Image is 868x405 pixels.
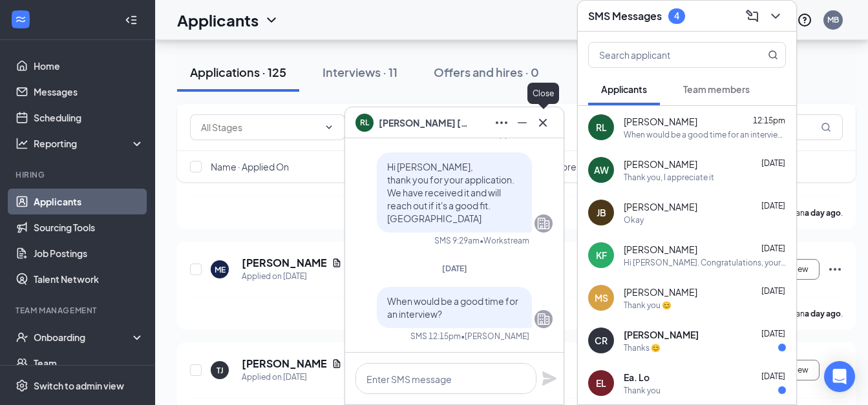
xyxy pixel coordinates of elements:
[753,116,785,125] span: 12:15pm
[674,10,679,21] div: 4
[34,350,144,376] a: Team
[512,112,533,133] button: Minimize
[624,158,697,171] span: [PERSON_NAME]
[533,112,553,133] button: Cross
[379,116,469,130] span: [PERSON_NAME] [PERSON_NAME]
[34,189,144,214] a: Applicants
[597,206,606,219] div: JB
[588,9,662,23] h3: SMS Messages
[624,257,786,268] div: Hi [PERSON_NAME]. Congratulations, your meeting with Holiday Inn for Food Server at [GEOGRAPHIC_D...
[387,295,518,320] span: When would be a good time for an interview?
[190,64,286,80] div: Applications · 125
[14,13,27,26] svg: WorkstreamLogo
[536,311,551,327] svg: Company
[761,371,785,381] span: [DATE]
[16,379,28,392] svg: Settings
[596,377,606,389] div: EL
[323,64,397,80] div: Interviews · 11
[542,371,557,386] svg: Plane
[527,83,559,104] div: Close
[177,9,259,31] h1: Applicants
[410,331,461,342] div: SMS 12:15pm
[824,361,855,392] div: Open Intercom Messenger
[821,122,831,132] svg: MagnifyingGlass
[768,8,783,24] svg: ChevronDown
[761,286,785,296] span: [DATE]
[125,14,138,26] svg: Collapse
[624,328,699,341] span: [PERSON_NAME]
[624,200,697,213] span: [PERSON_NAME]
[761,201,785,211] span: [DATE]
[201,120,319,134] input: All Stages
[480,235,529,246] span: • Workstream
[434,235,480,246] div: SMS 9:29am
[761,329,785,338] span: [DATE]
[16,169,142,180] div: Hiring
[624,115,697,128] span: [PERSON_NAME]
[211,160,289,173] span: Name · Applied On
[461,331,529,342] span: • [PERSON_NAME]
[535,115,551,130] svg: Cross
[494,115,509,130] svg: Ellipses
[805,309,841,318] b: a day ago
[827,14,839,25] div: MB
[595,334,608,347] div: CR
[242,357,326,371] h5: [PERSON_NAME]
[624,342,661,353] div: Thanks 😊
[624,243,697,256] span: [PERSON_NAME]
[324,122,334,132] svg: ChevronDown
[827,262,843,277] svg: Ellipses
[624,286,697,298] span: [PERSON_NAME]
[16,331,28,344] svg: UserCheck
[332,358,342,369] svg: Document
[387,161,514,224] span: Hi [PERSON_NAME], thank you for your application. We have received it and will reach out if it's ...
[805,208,841,218] b: a day ago
[797,12,812,28] svg: QuestionInfo
[491,112,512,133] button: Ellipses
[624,214,644,225] div: Okay
[624,371,650,384] span: Ea. Lo
[601,83,647,95] span: Applicants
[442,264,467,273] span: [DATE]
[215,264,226,275] div: ME
[761,158,785,168] span: [DATE]
[514,115,530,130] svg: Minimize
[332,258,342,268] svg: Document
[242,270,342,283] div: Applied on [DATE]
[594,163,609,176] div: AW
[624,300,672,311] div: Thank you 😊
[217,365,224,376] div: TJ
[683,83,750,95] span: Team members
[34,266,144,292] a: Talent Network
[264,12,279,28] svg: ChevronDown
[745,8,760,24] svg: ComposeMessage
[434,64,539,80] div: Offers and hires · 0
[242,256,326,270] h5: [PERSON_NAME]
[742,6,763,26] button: ComposeMessage
[16,137,28,150] svg: Analysis
[595,291,608,304] div: MS
[596,121,607,134] div: RL
[768,50,778,60] svg: MagnifyingGlass
[34,379,124,392] div: Switch to admin view
[589,43,742,67] input: Search applicant
[34,105,144,130] a: Scheduling
[34,137,145,150] div: Reporting
[765,6,786,26] button: ChevronDown
[596,249,607,262] div: KF
[242,371,342,384] div: Applied on [DATE]
[34,79,144,105] a: Messages
[536,216,551,231] svg: Company
[624,172,714,183] div: Thank you, I appreciate it
[34,214,144,240] a: Sourcing Tools
[624,129,786,140] div: When would be a good time for an interview?
[34,331,133,344] div: Onboarding
[624,385,661,396] div: Thank you
[34,53,144,79] a: Home
[34,240,144,266] a: Job Postings
[761,244,785,253] span: [DATE]
[16,305,142,316] div: Team Management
